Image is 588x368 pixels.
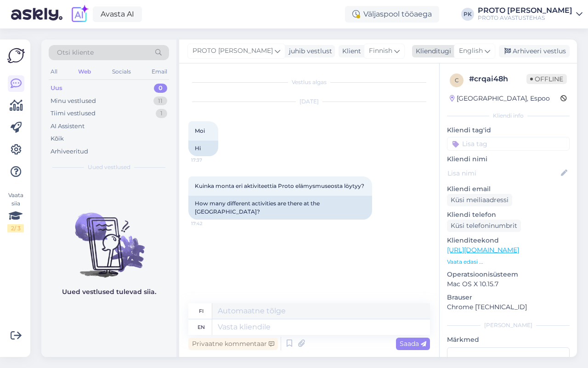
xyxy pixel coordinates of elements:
[188,97,430,106] div: [DATE]
[51,96,96,106] div: Minu vestlused
[447,112,570,120] div: Kliendi info
[188,78,430,86] div: Vestlus algas
[188,141,218,156] div: Hi
[199,303,204,319] div: fi
[459,46,483,56] span: English
[93,6,142,22] a: Avasta AI
[447,210,570,220] p: Kliendi telefon
[447,302,570,312] p: Chrome [TECHNICAL_ID]
[469,74,526,85] div: # crqai48h
[51,84,62,93] div: Uus
[76,66,93,78] div: Web
[447,168,559,178] input: Lisa nimi
[447,184,570,194] p: Kliendi email
[156,109,167,118] div: 1
[188,196,372,220] div: How many different activities are there at the [GEOGRAPHIC_DATA]?
[447,137,570,151] input: Lisa tag
[345,6,439,23] div: Väljaspool tööaega
[450,94,550,103] div: [GEOGRAPHIC_DATA], Espoo
[478,7,572,14] div: PROTO [PERSON_NAME]
[150,66,169,78] div: Email
[447,194,512,206] div: Küsi meiliaadressi
[478,7,582,22] a: PROTO [PERSON_NAME]PROTO AVASTUSTEHAS
[198,319,205,335] div: en
[447,270,570,279] p: Operatsioonisüsteem
[478,14,572,22] div: PROTO AVASTUSTEHAS
[51,147,88,156] div: Arhiveeritud
[7,224,24,232] div: 2 / 3
[7,47,25,64] img: Askly Logo
[412,46,451,56] div: Klienditugi
[195,182,364,189] span: Kuinka monta eri aktiviteettia Proto elämysmuseosta löytyy?
[51,109,96,118] div: Tiimi vestlused
[447,154,570,164] p: Kliendi nimi
[369,46,392,56] span: Finnish
[51,122,85,131] div: AI Assistent
[447,220,521,232] div: Küsi telefoninumbrit
[339,46,361,56] div: Klient
[526,74,567,84] span: Offline
[447,236,570,245] p: Klienditeekond
[191,220,226,227] span: 17:42
[447,246,519,254] a: [URL][DOMAIN_NAME]
[400,340,426,348] span: Saada
[447,258,570,266] p: Vaata edasi ...
[192,46,273,56] span: PROTO [PERSON_NAME]
[41,196,176,279] img: No chats
[447,335,570,345] p: Märkmed
[191,157,226,164] span: 17:37
[447,279,570,289] p: Mac OS X 10.15.7
[188,338,278,350] div: Privaatne kommentaar
[88,163,130,171] span: Uued vestlused
[461,8,474,21] div: PK
[447,321,570,329] div: [PERSON_NAME]
[285,46,332,56] div: juhib vestlust
[7,191,24,232] div: Vaata siia
[153,96,167,106] div: 11
[154,84,167,93] div: 0
[110,66,133,78] div: Socials
[447,125,570,135] p: Kliendi tag'id
[62,287,156,297] p: Uued vestlused tulevad siia.
[447,293,570,302] p: Brauser
[51,134,64,143] div: Kõik
[49,66,59,78] div: All
[455,77,459,84] span: c
[195,127,205,134] span: Moi
[70,5,89,24] img: explore-ai
[57,48,94,57] span: Otsi kliente
[499,45,570,57] div: Arhiveeri vestlus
